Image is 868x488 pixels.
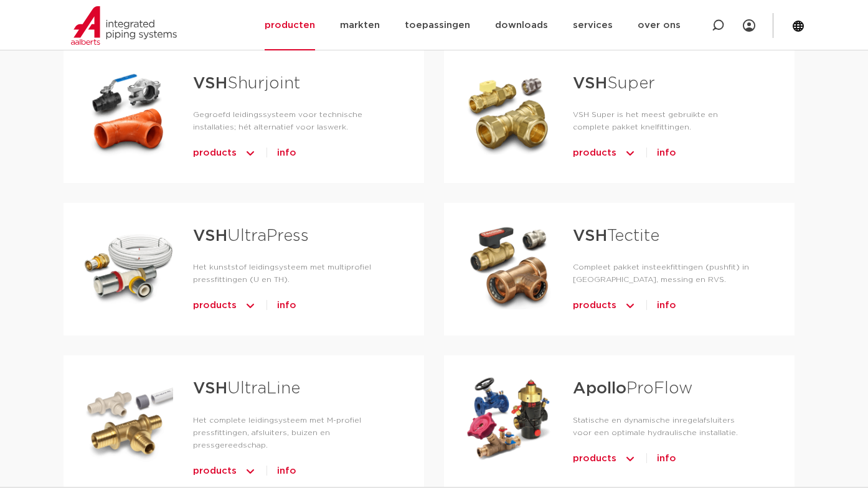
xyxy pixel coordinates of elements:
a: info [277,296,296,316]
a: VSHTectite [573,228,659,244]
p: Het kunststof leidingsysteem met multiprofiel pressfittingen (U en TH). [193,261,384,286]
a: VSHSuper [573,75,655,91]
span: products [193,296,237,316]
strong: VSH [573,228,607,244]
a: info [277,143,296,163]
a: info [277,461,296,481]
img: icon-chevron-up-1.svg [244,143,257,163]
p: VSH Super is het meest gebruikte en complete pakket knelfittingen. [573,108,755,133]
strong: VSH [573,75,607,91]
a: VSHUltraLine [193,380,300,396]
a: info [657,449,676,469]
span: products [573,143,616,163]
img: icon-chevron-up-1.svg [624,143,636,163]
span: products [193,461,237,481]
img: icon-chevron-up-1.svg [244,296,257,316]
img: icon-chevron-up-1.svg [624,296,636,316]
span: products [573,296,616,316]
a: ApolloProFlow [573,380,692,396]
p: Gegroefd leidingssysteem voor technische installaties; hét alternatief voor laswerk. [193,108,384,133]
p: Het complete leidingsysteem met M-profiel pressfittingen, afsluiters, buizen en pressgereedschap. [193,414,384,451]
p: Statische en dynamische inregelafsluiters voor een optimale hydraulische installatie. [573,414,755,439]
img: icon-chevron-up-1.svg [624,449,636,469]
a: info [657,296,676,316]
span: products [573,449,616,469]
strong: VSH [193,380,227,396]
strong: VSH [193,75,227,91]
strong: Apollo [573,380,626,396]
a: VSHUltraPress [193,228,309,244]
p: Compleet pakket insteekfittingen (pushfit) in [GEOGRAPHIC_DATA], messing en RVS. [573,261,755,286]
a: info [657,143,676,163]
img: icon-chevron-up-1.svg [244,461,257,481]
a: VSHShurjoint [193,75,300,91]
strong: VSH [193,228,227,244]
span: products [193,143,237,163]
